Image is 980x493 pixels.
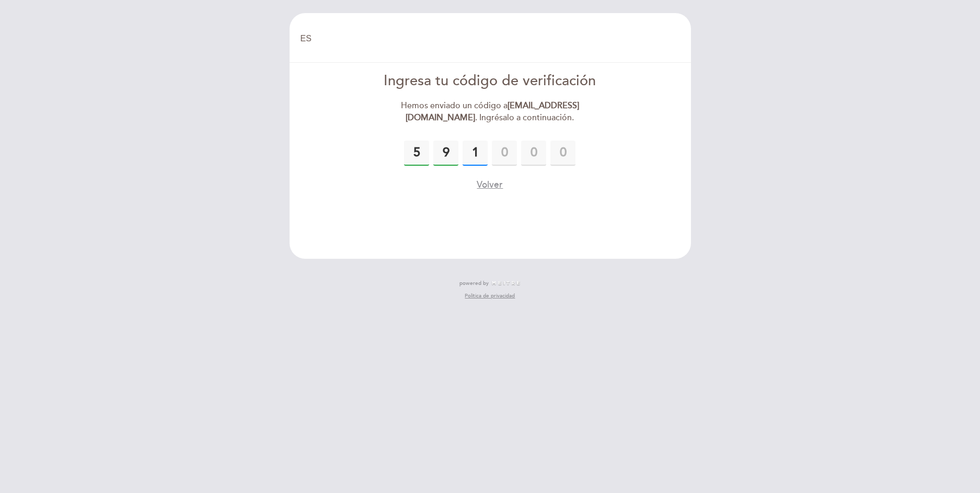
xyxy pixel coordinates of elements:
[370,71,610,91] div: Ingresa tu código de verificación
[406,100,579,123] strong: [EMAIL_ADDRESS][DOMAIN_NAME]
[477,178,503,191] button: Volver
[370,100,610,124] div: Hemos enviado un código a . Ingrésalo a continuación.
[492,141,517,166] input: 0
[433,141,458,166] input: 0
[491,281,521,286] img: MEITRE
[459,280,489,287] span: powered by
[459,280,521,287] a: powered by
[404,141,429,166] input: 0
[463,141,488,166] input: 0
[465,292,515,300] a: Política de privacidad
[550,141,575,166] input: 0
[521,141,546,166] input: 0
